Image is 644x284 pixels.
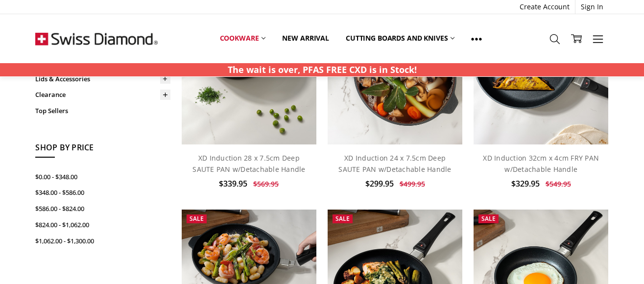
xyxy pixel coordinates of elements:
a: XD Induction 24 x 7.5cm Deep SAUTE PAN w/Detachable Handle [338,153,451,173]
a: $0.00 - $348.00 [35,169,170,185]
a: $586.00 - $824.00 [35,201,170,217]
span: $569.95 [253,179,279,189]
a: Cutting boards and knives [337,27,463,49]
a: New arrival [274,27,337,49]
a: Top Sellers [35,103,170,119]
span: Sale [481,214,496,223]
span: Sale [335,214,350,223]
a: XD Induction 32cm x 4cm FRY PAN w/Detachable Handle [483,153,599,173]
span: $499.95 [400,179,425,189]
a: Lids & Accessories [35,71,170,87]
p: The wait is over, PFAS FREE CXD is in Stock! [228,63,417,76]
a: $1,062.00 - $1,300.00 [35,233,170,249]
span: Sale [190,214,204,223]
span: $299.95 [365,178,394,189]
img: XD Induction 24 x 7.5cm Deep SAUTE PAN w/Detachable Handle [328,10,463,145]
img: Free Shipping On Every Order [35,14,158,63]
a: XD Induction 28 x 7.5cm Deep SAUTE PAN w/Detachable Handle [192,153,305,173]
a: $824.00 - $1,062.00 [35,217,170,233]
span: $339.95 [219,178,247,189]
span: $549.95 [546,179,571,189]
span: $329.95 [511,178,540,189]
img: XD Induction 32cm x 4cm FRY PAN w/Detachable Handle [474,10,609,145]
img: XD Induction 28 x 7.5cm Deep SAUTE PAN w/Detachable Handle [182,10,317,145]
a: Clearance [35,87,170,103]
h5: Shop By Price [35,142,170,158]
a: Cookware [212,27,274,49]
a: Show All [463,27,490,49]
a: $348.00 - $586.00 [35,185,170,201]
